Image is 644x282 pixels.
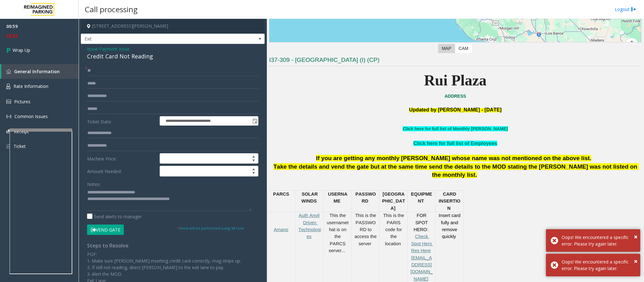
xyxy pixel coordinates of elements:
[98,46,129,52] span: -
[85,116,158,126] label: Ticket Date:
[634,232,637,241] button: Close
[475,171,477,178] span: .
[6,84,10,89] img: 'icon'
[634,257,637,265] span: ×
[1,64,79,79] a: General Information
[87,52,258,61] div: Credit Card Not Reading
[14,68,60,74] span: General Information
[274,227,288,232] a: Amano
[365,198,368,203] span: D
[411,234,433,253] a: Check Spot Hero Res Here
[355,192,376,203] span: PASSWOR
[383,213,405,246] span: This is the PARIS code for the location
[424,72,487,89] b: Rui Plaza
[87,225,124,235] button: Vend Gate
[562,258,636,272] div: Oops! We encountered a specific error. Please try again later.
[87,213,142,220] label: Send alerts to manager
[439,213,462,239] span: Insert card fully and remove quickly
[299,213,319,218] a: Auth Anvil
[631,6,636,13] img: logout
[438,44,455,53] label: Map
[316,155,592,161] span: If you are getting any monthly [PERSON_NAME] whose name was not mentioned on the above list.
[87,46,98,52] span: Issue
[409,107,502,112] span: Updated by [PERSON_NAME] - [DATE]
[634,232,637,241] span: ×
[273,163,639,178] span: Take the details and vend the gate but at the same time send the details to the MOD stating the [...
[301,192,319,203] span: SOLAR WINDS
[6,114,11,119] img: 'icon'
[625,38,638,51] button: Map camera controls
[14,83,48,89] span: Rate Information
[99,46,129,52] span: Payment Issue
[444,94,466,99] a: ADDRESS
[178,226,244,230] small: Vend will be performed using 9# tone
[14,113,48,119] span: Common Issues
[273,192,289,197] span: PARCS
[87,179,101,187] label: Notes:
[403,126,508,131] a: Click here for full list of Monthly [PERSON_NAME]
[87,243,258,249] h4: Steps to Resolve
[249,154,258,159] span: Increase value
[328,192,347,203] span: USERNAME
[615,6,636,13] a: Logout
[6,129,11,133] img: 'icon'
[439,192,460,211] span: CARD INSERTION
[327,213,347,225] span: This the username
[81,19,265,34] h4: [STREET_ADDRESS][PERSON_NAME]
[269,56,641,66] h3: I37-309 - [GEOGRAPHIC_DATA] (I) (CP)
[562,234,636,247] div: Oops! We encountered a specific error. Please try again later.
[329,220,349,253] span: that is on the PARCS server...
[6,100,11,104] img: 'icon'
[413,141,497,146] a: Click here for full list of Employees
[81,34,228,44] span: Exit
[455,44,472,53] label: CAM
[249,171,258,176] span: Decrease value
[6,144,10,149] img: 'icon'
[298,220,321,239] a: Driven Technologies
[410,255,433,281] a: [EMAIL_ADDRESS][DOMAIN_NAME]
[6,69,11,74] img: 'icon'
[249,159,258,164] span: Decrease value
[251,117,258,125] span: Toggle popup
[414,213,429,232] span: FOR SPOT HERO:
[249,166,258,171] span: Increase value
[411,192,432,203] span: EQUIPMENT
[82,2,141,17] h3: Call processing
[13,47,30,53] span: Wrap Up
[14,99,30,105] span: Pictures
[85,153,158,164] label: Machine Price:
[85,166,158,176] label: Amount Needed:
[355,213,378,246] span: This is the PASSWORD to access the server
[382,192,405,211] span: [GEOGRAPHIC_DATA]
[634,257,637,266] button: Close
